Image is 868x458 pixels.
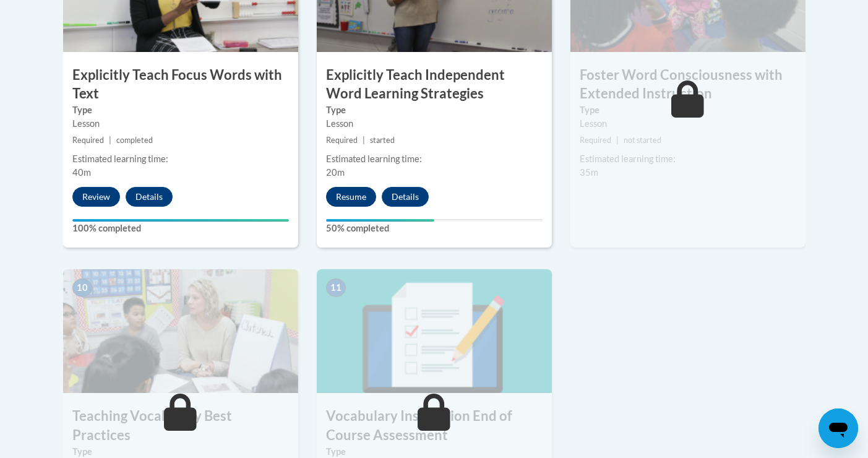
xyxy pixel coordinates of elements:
img: Course Image [63,269,298,393]
div: Estimated learning time: [326,152,543,166]
label: 100% completed [72,222,289,235]
span: 10 [72,279,92,297]
span: 40m [72,167,91,178]
iframe: Button to launch messaging window [819,408,858,448]
span: 11 [326,279,346,297]
div: Lesson [326,117,543,131]
span: started [370,136,395,145]
img: Course Image [317,269,552,393]
span: | [363,136,365,145]
span: completed [116,136,153,145]
div: Lesson [72,117,289,131]
div: Lesson [580,117,796,131]
span: | [109,136,111,145]
label: Type [72,103,289,117]
button: Review [72,187,120,207]
div: Your progress [326,219,434,222]
button: Details [126,187,173,207]
h3: Foster Word Consciousness with Extended Instruction [570,66,806,104]
span: | [616,136,619,145]
div: Estimated learning time: [580,152,796,166]
span: 20m [326,167,345,178]
span: Required [72,136,104,145]
div: Estimated learning time: [72,152,289,166]
label: Type [580,103,796,117]
h3: Explicitly Teach Focus Words with Text [63,66,298,104]
div: Your progress [72,219,289,222]
button: Resume [326,187,376,207]
h3: Vocabulary Instruction End of Course Assessment [317,407,552,445]
h3: Teaching Vocabulary Best Practices [63,407,298,445]
label: Type [326,103,543,117]
label: 50% completed [326,222,543,235]
span: Required [580,136,611,145]
button: Details [382,187,429,207]
span: Required [326,136,358,145]
span: not started [624,136,661,145]
span: 35m [580,167,598,178]
h3: Explicitly Teach Independent Word Learning Strategies [317,66,552,104]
